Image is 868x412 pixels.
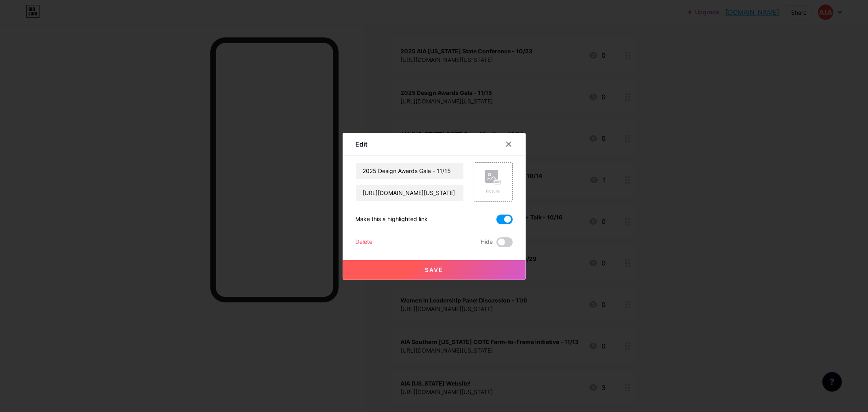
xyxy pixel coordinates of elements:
[356,237,373,247] div: Delete
[481,237,493,247] span: Hide
[343,260,526,280] button: Save
[356,139,368,149] div: Edit
[485,188,501,194] div: Picture
[356,163,464,179] input: Title
[425,266,443,273] span: Save
[356,185,464,201] input: URL
[356,215,428,224] div: Make this a highlighted link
